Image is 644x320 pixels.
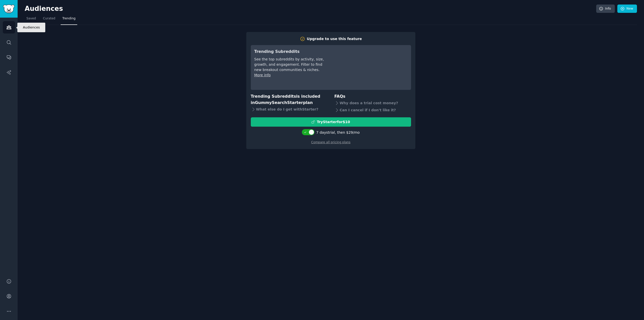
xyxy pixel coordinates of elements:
a: Compare all pricing plans [311,140,350,144]
div: Upgrade to use this feature [307,36,362,42]
span: Curated [43,16,55,21]
h3: FAQs [334,93,411,100]
div: Try Starter for $10 [317,119,350,125]
div: 7 days trial, then $ 29 /mo [316,130,360,135]
h2: Audiences [25,5,596,13]
div: See the top subreddits by activity, size, growth, and engagement. Filter to find new breakout com... [254,57,325,73]
span: GummySearch Starter [255,100,303,105]
a: Saved [25,15,38,25]
div: What else do I get with Starter ? [251,106,328,113]
div: Can I cancel if I don't like it? [334,107,411,114]
button: TryStarterfor$10 [251,117,411,127]
a: Trending [61,15,77,25]
iframe: YouTube video player [332,49,408,86]
span: Saved [26,16,36,21]
h3: Trending Subreddits is included in plan [251,93,328,106]
a: Info [596,5,615,13]
img: GummySearch logo [3,5,15,13]
div: Why does a trial cost money? [334,100,411,107]
h3: Trending Subreddits [254,49,325,55]
span: Trending [62,16,75,21]
a: Curated [41,15,57,25]
a: New [617,5,637,13]
a: More info [254,73,271,77]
